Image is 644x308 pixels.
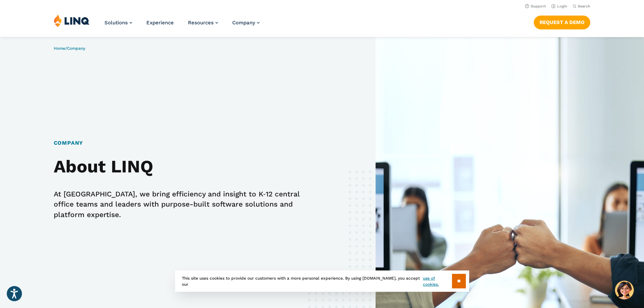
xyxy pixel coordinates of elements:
[573,4,590,9] button: Open Search Bar
[54,46,85,51] span: /
[54,139,308,147] h1: Company
[534,14,590,29] nav: Button Navigation
[54,189,308,219] p: At [GEOGRAPHIC_DATA], we bring efficiency and insight to K‑12 central office teams and leaders wi...
[423,275,452,287] a: use of cookies.
[525,4,546,8] a: Support
[615,281,634,300] button: Hello, have a question? Let’s chat.
[104,20,132,26] a: Solutions
[146,20,174,26] a: Experience
[175,270,469,292] div: This site uses cookies to provide our customers with a more personal experience. By using [DOMAIN...
[54,14,90,27] img: LINQ | K‑12 Software
[232,20,260,26] a: Company
[188,20,214,26] span: Resources
[232,20,255,26] span: Company
[67,46,85,51] span: Company
[104,20,128,26] span: Solutions
[578,4,590,8] span: Search
[551,4,567,8] a: Login
[104,14,260,37] nav: Primary Navigation
[54,46,65,51] a: Home
[188,20,218,26] a: Resources
[54,157,308,177] h2: About LINQ
[534,16,590,29] a: Request a Demo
